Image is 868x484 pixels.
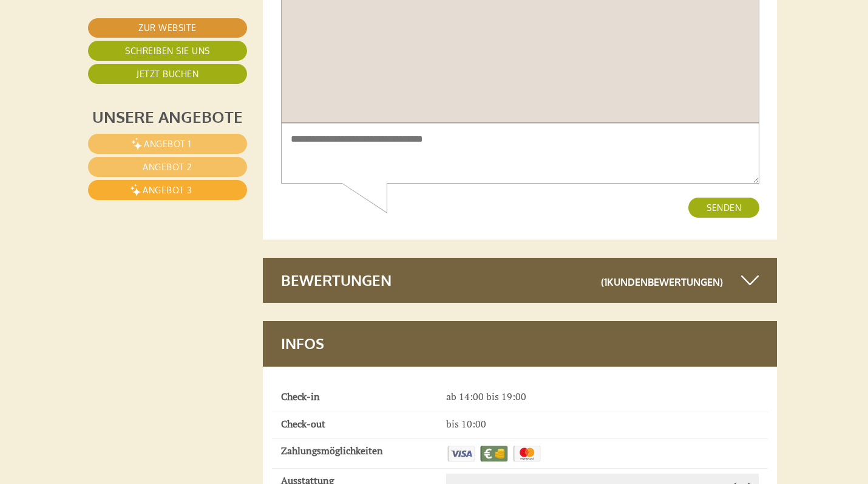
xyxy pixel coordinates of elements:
[217,10,262,30] div: [DATE]
[144,139,191,149] span: Angebot 1
[281,417,325,431] label: Check-out
[607,276,720,288] span: Kundenbewertungen
[263,258,778,303] div: Bewertungen
[143,185,192,195] span: Angebot 3
[407,322,478,342] button: Senden
[479,444,509,463] img: Barzahlung
[88,105,247,128] div: Unsere Angebote
[281,390,320,404] label: Check-in
[88,18,247,38] a: Zur Website
[10,33,205,71] div: Guten Tag, wie können wir Ihnen helfen?
[446,444,476,463] img: Visa
[437,417,768,431] div: bis 10:00
[19,60,199,68] small: 17:27
[19,36,199,46] div: Berghotel Zum Zirm
[263,321,778,366] div: Infos
[437,390,768,404] div: ab 14:00 bis 19:00
[512,444,542,463] img: Maestro
[601,276,723,288] small: (1 )
[143,162,192,172] span: Angebot 2
[281,444,383,458] label: Zahlungsmöglichkeiten
[88,41,247,61] a: Schreiben Sie uns
[88,64,247,84] a: Jetzt buchen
